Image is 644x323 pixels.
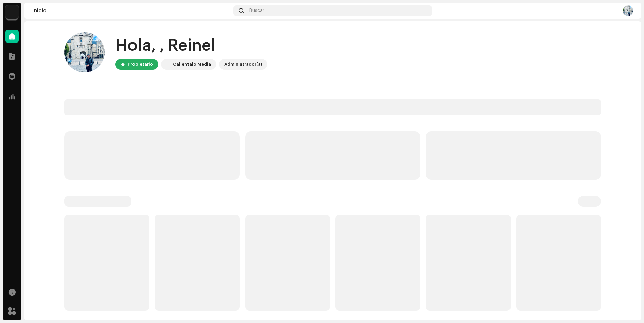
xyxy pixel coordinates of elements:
[128,60,153,68] div: Propietario
[623,5,633,16] img: 3a00138c-6d99-4b2b-a40f-3617c7ec8e67
[64,32,105,72] img: 3a00138c-6d99-4b2b-a40f-3617c7ec8e67
[32,8,231,13] div: Inicio
[115,35,267,56] div: Hola, , Reinel
[162,60,170,68] img: 4d5a508c-c80f-4d99-b7fb-82554657661d
[249,8,264,13] span: Buscar
[224,60,262,68] div: Administrador(a)
[173,60,211,68] div: Calientalo Media
[5,5,19,19] img: 4d5a508c-c80f-4d99-b7fb-82554657661d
